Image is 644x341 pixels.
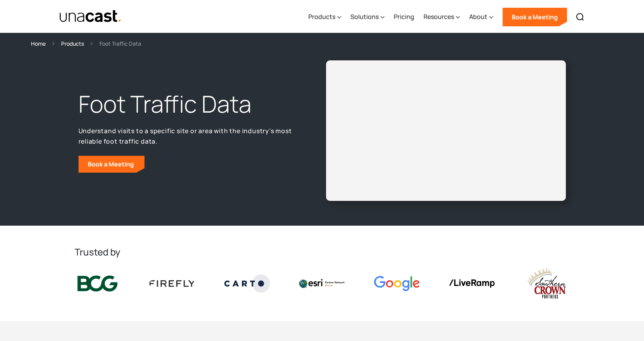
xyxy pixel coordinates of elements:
img: Google logo [374,276,420,291]
a: home [59,10,122,23]
img: Unacast text logo [59,10,122,23]
div: Solutions [350,1,384,33]
h1: Foot Traffic Data [79,89,297,120]
a: Products [61,39,84,48]
div: Resources [424,12,454,21]
a: Book a Meeting [79,156,145,173]
img: liveramp logo [449,279,495,288]
img: Firefly Advertising logo [149,280,195,286]
a: Pricing [394,1,414,33]
img: southern crown logo [524,267,569,300]
img: Search icon [576,12,585,22]
a: Home [31,39,46,48]
div: Products [308,12,335,21]
div: Resources [424,1,460,33]
div: About [469,1,493,33]
img: Carto logo [224,274,270,292]
div: Products [308,1,341,33]
img: Esri logo [299,279,345,288]
h2: Trusted by [75,246,570,258]
div: Foot Traffic Data [99,39,141,48]
p: Understand visits to a specific site or area with the industry’s most reliable foot traffic data. [79,126,297,146]
a: Book a Meeting [502,8,567,26]
div: About [469,12,487,21]
img: BCG logo [75,274,120,293]
div: Solutions [350,12,379,21]
iframe: Unacast - European Vaccines v2 [332,67,560,195]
